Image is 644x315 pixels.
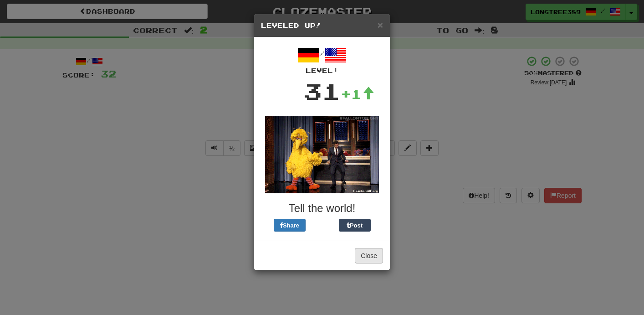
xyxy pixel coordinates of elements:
div: +1 [341,85,374,103]
div: 31 [303,75,341,107]
img: big-bird-dfe9672fae860091fcf6a06443af7cad9ede96569e196c6f5e6e39cc9ba8cdde.gif [265,116,379,193]
button: Close [378,20,383,30]
iframe: X Post Button [306,219,339,232]
h5: Leveled Up! [261,21,383,30]
button: Post [339,219,371,232]
div: Level: [261,66,383,75]
h3: Tell the world! [261,202,383,214]
span: × [378,20,383,30]
button: Close [355,248,383,263]
div: / [261,44,383,75]
button: Share [274,219,306,232]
